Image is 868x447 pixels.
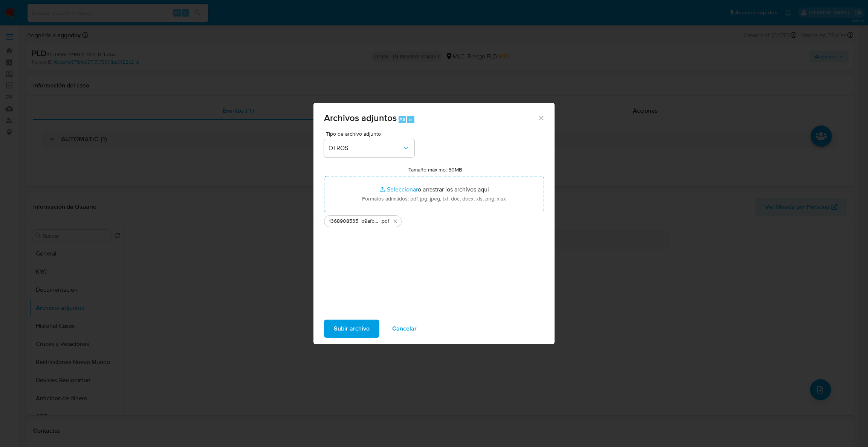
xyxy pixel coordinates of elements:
[329,217,381,225] span: 1368908535_b9afbc82-9425-45c0-bc12-32fe94fc05b2
[382,320,426,338] button: Cancelar
[408,166,462,173] label: Tamaño máximo: 50MB
[334,320,370,337] span: Subir archivo
[326,131,416,136] span: Tipo de archivo adjunto
[381,217,389,225] span: .pdf
[324,320,379,338] button: Subir archivo
[409,116,412,123] span: a
[391,217,400,226] button: Eliminar 1368908535_b9afbc82-9425-45c0-bc12-32fe94fc05b2.pdf
[324,139,414,157] button: OTROS
[324,212,544,227] ul: Archivos seleccionados
[329,144,402,152] span: OTROS
[399,116,405,123] span: Alt
[538,114,544,121] button: Cerrar
[392,320,417,337] span: Cancelar
[324,111,397,124] span: Archivos adjuntos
